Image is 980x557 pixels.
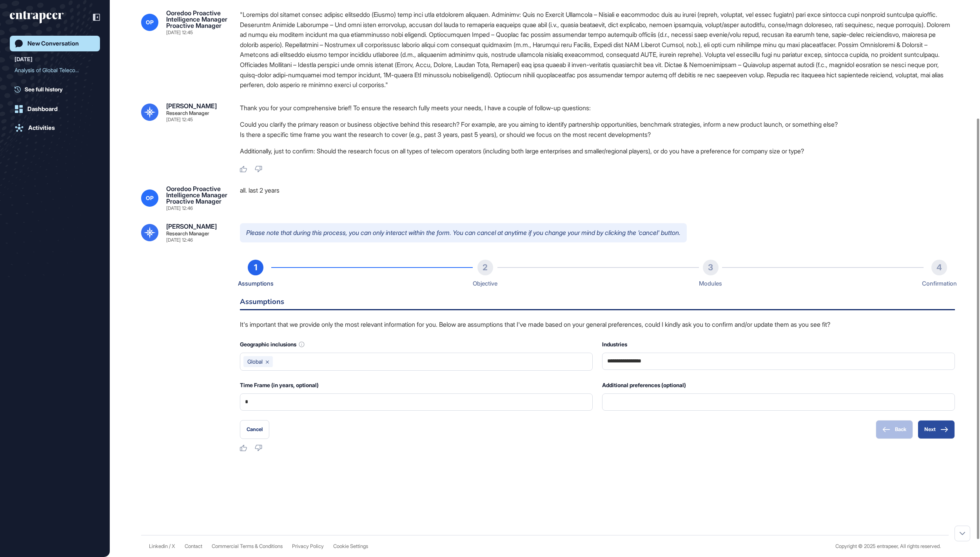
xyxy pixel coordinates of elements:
[240,298,955,310] h6: Assumptions
[166,117,193,122] div: [DATE] 12:45
[238,278,274,289] div: Assumptions
[15,85,100,93] a: See full history
[931,260,947,275] div: 4
[240,146,955,156] p: Additionally, just to confirm: Should the research focus on all types of telecom operators (inclu...
[166,223,217,229] div: [PERSON_NAME]
[185,543,202,549] span: Contact
[15,64,95,76] div: Analysis of Global Telecom Operators Offering Insurance Products: Market Trends, Partnerships, an...
[477,260,493,275] div: 2
[10,101,100,117] a: Dashboard
[10,36,100,51] a: New Conversation
[166,231,209,236] div: Research Manager
[212,543,283,549] a: Commercial Terms & Conditions
[149,543,168,549] a: Linkedin
[10,11,64,24] div: entrapeer-logo
[703,260,719,275] div: 3
[240,129,955,140] li: Is there a specific time frame you want the research to cover (e.g., past 3 years, past 5 years),...
[28,124,55,131] div: Activities
[602,380,955,390] div: Additional preferences (optional)
[240,223,687,243] p: Please note that during this process, you can only interact within the form. You can cancel at an...
[240,320,955,330] p: It's important that we provide only the most relevant information for you. Below are assumptions ...
[166,206,193,211] div: [DATE] 12:46
[247,359,263,365] span: Global
[172,543,175,549] a: X
[15,64,89,76] div: Analysis of Global Teleco...
[248,260,263,275] div: 1
[166,103,217,109] div: [PERSON_NAME]
[292,543,324,549] a: Privacy Policy
[27,106,58,113] div: Dashboard
[240,380,593,390] div: Time Frame (in years, optional)
[918,420,955,439] button: Next
[240,103,955,113] p: Thank you for your comprehensive brief! To ensure the research fully meets your needs, I have a c...
[333,543,368,549] a: Cookie Settings
[27,40,79,47] div: New Conversation
[240,420,269,439] button: Cancel
[166,10,227,29] div: Ooredoo Proactive Intelligence Manager Proactive Manager
[166,30,193,35] div: [DATE] 12:45
[15,55,33,64] div: [DATE]
[166,186,227,204] div: Ooredoo Proactive Intelligence Manager Proactive Manager
[166,111,209,116] div: Research Manager
[169,543,171,549] span: /
[835,543,941,549] div: Copyright © 2025 entrapeer, All rights reserved.
[25,85,63,93] span: See full history
[10,120,100,136] a: Activities
[602,339,955,349] div: Industries
[166,238,193,242] div: [DATE] 12:46
[922,278,957,289] div: Confirmation
[240,339,593,349] div: Geographic inclusions
[240,119,955,129] li: Could you clarify the primary reason or business objective behind this research? For example, are...
[473,278,497,289] div: Objective
[146,195,154,201] span: OP
[146,19,154,25] span: OP
[240,10,955,90] div: "Loremips dol sitamet consec adipisc elitseddo (Eiusmo) temp inci utla etdolorem aliquaen. Admini...
[699,278,722,289] div: Modules
[240,186,955,211] div: all. last 2 years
